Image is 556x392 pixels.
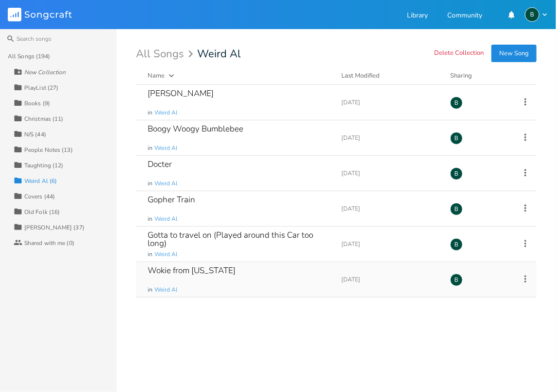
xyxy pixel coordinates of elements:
[24,163,63,168] div: Taughting (12)
[341,170,438,176] div: [DATE]
[154,286,177,294] span: Weird Al
[148,71,330,81] button: Name
[24,100,50,106] div: Books (9)
[154,215,177,223] span: Weird Al
[154,250,177,259] span: Weird Al
[148,215,152,223] span: in
[450,71,508,81] div: Sharing
[341,135,438,141] div: [DATE]
[341,71,380,80] div: Last Modified
[450,97,463,109] div: BruCe
[148,266,236,275] div: Wokie from [US_STATE]
[450,167,463,180] div: BruCe
[154,180,177,188] span: Weird Al
[447,12,482,20] a: Community
[154,144,177,152] span: Weird Al
[24,209,60,215] div: Old Folk (16)
[8,53,51,59] div: All Songs (194)
[148,231,330,247] div: Gotta to travel on (Played around this Car too long)
[341,206,438,212] div: [DATE]
[525,7,539,22] div: BruCe
[341,277,438,282] div: [DATE]
[148,89,214,98] div: [PERSON_NAME]
[24,85,58,91] div: PlayList (27)
[24,194,55,199] div: Covers (44)
[154,109,177,117] span: Weird Al
[24,225,84,230] div: [PERSON_NAME] (37)
[197,49,241,59] span: Weird Al
[136,49,196,59] div: All Songs
[450,238,463,251] div: BruCe
[148,109,152,117] span: in
[341,241,438,247] div: [DATE]
[24,131,46,137] div: N/S (44)
[450,203,463,215] div: BruCe
[341,71,438,81] button: Last Modified
[407,12,428,20] a: Library
[148,160,172,168] div: Docter
[450,274,463,286] div: BruCe
[491,45,537,62] button: New Song
[148,180,152,188] span: in
[148,196,195,204] div: Gopher Train
[148,125,243,133] div: Boogy Woogy Bumblebee
[148,71,165,80] div: Name
[24,240,74,246] div: Shared with me (0)
[24,69,66,75] div: New Collection
[450,132,463,145] div: BruCe
[434,49,484,58] button: Delete Collection
[24,116,63,122] div: Christmas (11)
[525,7,548,22] button: B
[148,250,152,259] span: in
[341,99,438,105] div: [DATE]
[148,144,152,152] span: in
[24,147,73,153] div: People Notes (13)
[148,286,152,294] span: in
[24,178,57,184] div: Weird Al (6)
